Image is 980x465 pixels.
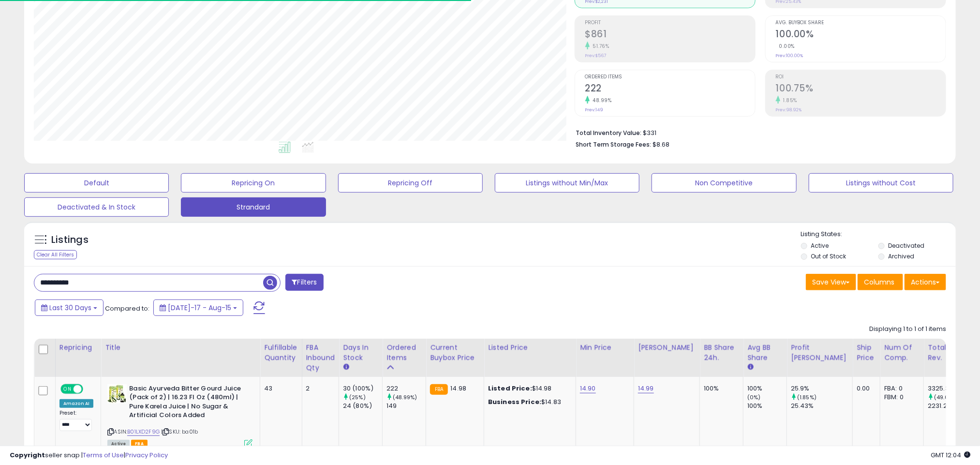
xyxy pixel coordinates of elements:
div: Listed Price [488,343,572,353]
div: 2231.29 [928,402,967,410]
small: Avg BB Share. [747,363,753,372]
small: (49.03%) [934,393,959,401]
div: 222 [386,384,426,393]
div: 149 [386,402,426,410]
div: 25.9% [791,384,852,393]
div: Clear All Filters [34,250,77,259]
div: 2 [306,384,332,393]
button: Deactivated & In Stock [24,197,169,217]
h5: Listings [51,233,89,247]
small: Prev: 98.92% [776,107,802,113]
h2: 100.00% [776,29,946,42]
span: 2025-09-15 12:04 GMT [931,450,970,460]
a: B01LXD2F9G [127,428,160,436]
small: 1.85% [780,97,798,104]
span: Last 30 Days [49,303,91,313]
span: Avg. Buybox Share [776,20,946,26]
label: Active [811,241,829,250]
span: 14.98 [450,384,466,393]
a: Terms of Use [83,450,124,460]
small: 51.76% [590,43,609,50]
div: 100% [704,384,736,393]
small: Prev: 149 [585,107,604,113]
div: 30 (100%) [343,384,382,393]
div: Repricing [59,343,97,353]
label: Out of Stock [811,252,846,260]
span: FBA [131,440,148,448]
strong: Copyright [10,450,45,460]
div: Profit [PERSON_NAME] [791,343,848,363]
div: Displaying 1 to 1 of 1 items [869,325,946,334]
h2: 100.75% [776,83,946,96]
div: 100% [747,384,787,393]
div: Current Buybox Price [430,343,480,363]
span: Ordered Items [585,75,755,80]
div: $14.98 [488,384,568,393]
a: 14.90 [580,384,596,393]
div: Total Rev. [928,343,963,363]
small: 48.99% [590,97,612,104]
button: Repricing On [181,173,326,193]
a: Privacy Policy [125,450,168,460]
button: Non Competitive [652,173,796,193]
span: | SKU: ba01b [161,428,198,435]
span: ROI [776,75,946,80]
span: ON [61,385,74,393]
div: Amazon AI [59,399,93,408]
div: Num of Comp. [884,343,920,363]
span: Profit [585,20,755,26]
button: Actions [905,274,946,290]
div: 100% [747,402,787,410]
button: Listings without Cost [809,173,953,193]
small: (25%) [349,393,366,401]
button: Repricing Off [338,173,483,193]
span: Columns [864,277,894,287]
span: All listings currently available for purchase on Amazon [107,440,130,448]
div: Preset: [59,410,93,431]
small: Prev: $567 [585,53,607,59]
div: Fulfillable Quantity [264,343,297,363]
span: $8.68 [653,140,670,149]
button: Last 30 Days [35,300,104,316]
img: 51qkap50rxL._SL40_.jpg [107,384,127,404]
button: Default [24,173,169,193]
span: Compared to: [105,304,149,313]
small: Prev: 100.00% [776,53,803,59]
h2: $861 [585,29,755,42]
div: 25.43% [791,402,852,410]
div: 43 [264,384,294,393]
div: Days In Stock [343,343,378,363]
small: FBA [430,384,448,395]
div: 24 (80%) [343,402,382,410]
div: Title [105,343,256,353]
div: Ship Price [857,343,876,363]
button: Listings without Min/Max [495,173,639,193]
div: Avg BB Share [747,343,783,363]
div: Ordered Items [386,343,422,363]
button: [DATE]-17 - Aug-15 [153,300,243,316]
span: OFF [82,385,97,393]
div: 3325.3 [928,384,967,393]
div: FBA: 0 [884,384,916,393]
span: [DATE]-17 - Aug-15 [168,303,231,313]
div: FBM: 0 [884,393,916,402]
b: Short Term Storage Fees: [576,140,652,149]
div: FBA inbound Qty [306,343,335,373]
label: Deactivated [888,241,924,250]
b: Listed Price: [488,384,532,393]
small: (48.99%) [393,393,417,401]
h2: 222 [585,83,755,96]
b: Basic Ayurveda Bitter Gourd Juice (Pack of 2) | 16.23 Fl Oz (480ml) | Pure Karela Juice | No Suga... [129,384,247,422]
div: $14.83 [488,398,568,406]
small: (1.85%) [797,393,817,401]
label: Archived [888,252,914,260]
div: Min Price [580,343,630,353]
button: Filters [285,274,323,291]
b: Business Price: [488,397,541,406]
button: Strandard [181,197,326,217]
div: seller snap | | [10,451,168,460]
p: Listing States: [801,230,956,239]
div: BB Share 24h. [704,343,739,363]
button: Save View [806,274,856,290]
div: [PERSON_NAME] [638,343,696,353]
